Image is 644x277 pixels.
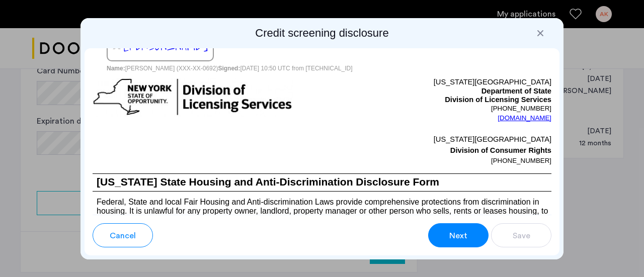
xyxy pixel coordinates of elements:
p: Federal, State and local Fair Housing and Anti-discrimination Laws provide comprehensive protecti... [93,192,551,241]
p: Division of Licensing Services [322,96,551,105]
p: [PHONE_NUMBER] [322,156,551,166]
button: button [491,223,551,247]
button: button [93,223,153,247]
h2: Credit screening disclosure [85,26,559,40]
span: Cancel [110,230,136,242]
p: [PERSON_NAME] (XXX-XX-0692) [DATE] 10:50 UTC from [TECHNICAL_ID] [93,61,551,73]
span: Name: [107,65,125,72]
p: [US_STATE][GEOGRAPHIC_DATA] [322,134,551,145]
span: Next [449,230,467,242]
h1: [US_STATE] State Housing and Anti-Discrimination Disclosure Form [93,174,551,191]
p: [US_STATE][GEOGRAPHIC_DATA] [322,78,551,87]
span: Save [513,230,530,242]
span: Signed: [218,65,240,72]
p: [PHONE_NUMBER] [322,105,551,113]
img: new-york-logo.png [93,78,293,117]
p: Division of Consumer Rights [322,145,551,156]
button: button [428,223,489,247]
a: [DOMAIN_NAME] [498,113,551,123]
p: Department of State [322,87,551,96]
